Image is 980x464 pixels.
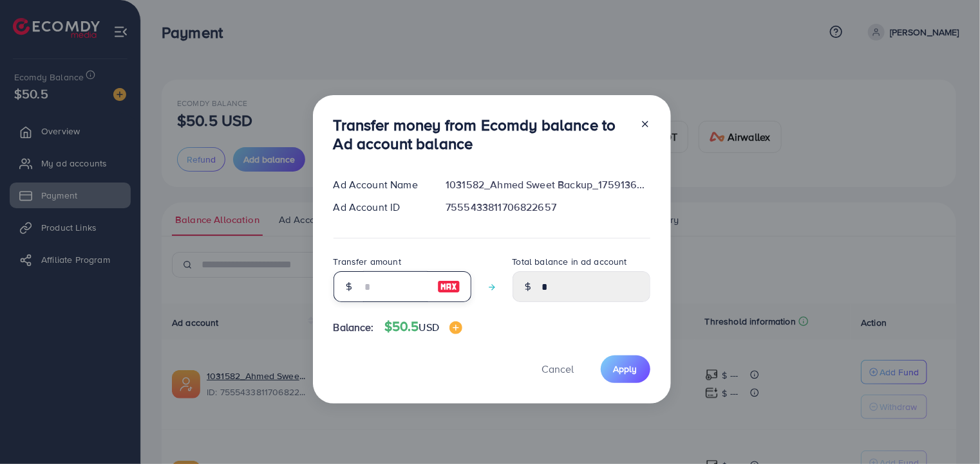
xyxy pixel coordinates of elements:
[437,279,460,294] img: image
[435,177,660,192] div: 1031582_Ahmed Sweet Backup_1759136567428
[334,255,401,268] label: Transfer amount
[542,362,574,376] span: Cancel
[513,255,627,268] label: Total balance in ad account
[334,116,630,153] h3: Transfer money from Ecomdy balance to Ad account balance
[614,362,637,375] span: Apply
[925,406,970,454] iframe: Chat
[526,355,590,383] button: Cancel
[419,320,439,334] span: USD
[435,200,660,215] div: 7555433811706822657
[601,355,650,383] button: Apply
[384,319,462,335] h4: $50.5
[334,320,374,335] span: Balance:
[323,177,436,192] div: Ad Account Name
[449,321,462,334] img: image
[323,200,436,215] div: Ad Account ID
